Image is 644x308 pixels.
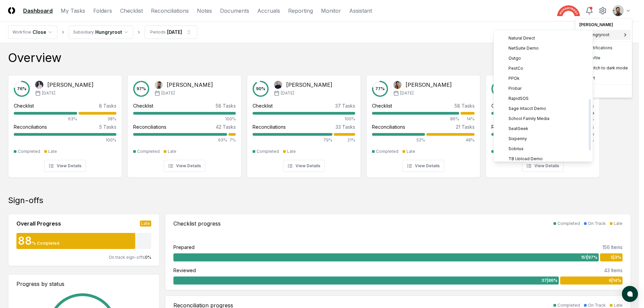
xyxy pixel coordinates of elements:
div: Switch to dark mode [577,63,631,73]
span: Probar [508,85,522,91]
span: NetSuite Demo [508,45,539,51]
span: Sage Intacct Demo [508,106,546,112]
span: PestCo [508,65,523,71]
div: [PERSON_NAME] [577,20,631,30]
span: Sixpenny [508,136,527,142]
span: TB Upload Demo [508,156,543,162]
span: School Family Media [508,116,549,122]
span: RapidSOS [508,96,529,102]
span: PPOk [508,75,520,81]
a: Profile [577,53,631,63]
span: Natural Direct [508,35,535,41]
span: Outgo [508,55,521,61]
span: Hungryroot [587,32,609,38]
a: Notifications [577,43,631,53]
span: SeatGeek [508,126,528,132]
div: Logout [577,86,631,96]
span: Sobrius [508,146,524,152]
div: Support [577,73,631,83]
